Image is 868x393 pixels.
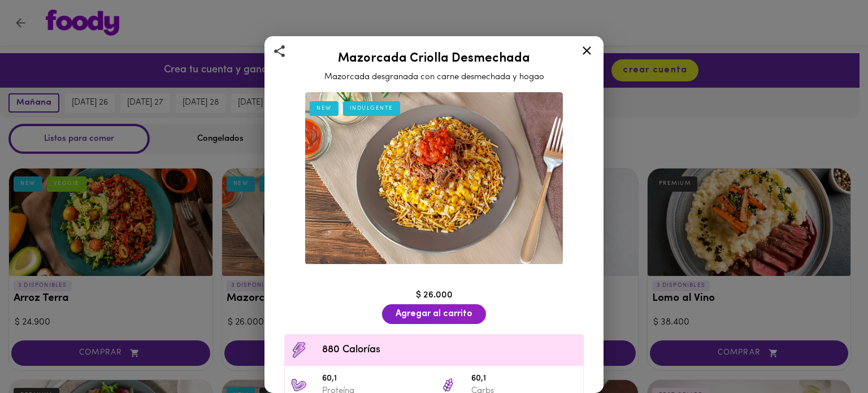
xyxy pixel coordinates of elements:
span: Mazorcada desgranada con carne desmechada y hogao [324,73,544,81]
img: Mazorcada Criolla Desmechada [305,92,563,265]
span: 60,1 [322,373,428,386]
span: 880 Calorías [322,343,578,358]
h2: Mazorcada Criolla Desmechada [279,52,589,66]
button: Agregar al carrito [382,304,486,324]
span: 60,1 [471,373,578,386]
div: $ 26.000 [279,289,589,302]
img: Contenido calórico [290,342,307,359]
div: INDULGENTE [343,101,400,116]
span: Agregar al carrito [396,309,472,319]
iframe: Messagebird Livechat Widget [802,327,857,382]
div: NEW [310,101,338,116]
